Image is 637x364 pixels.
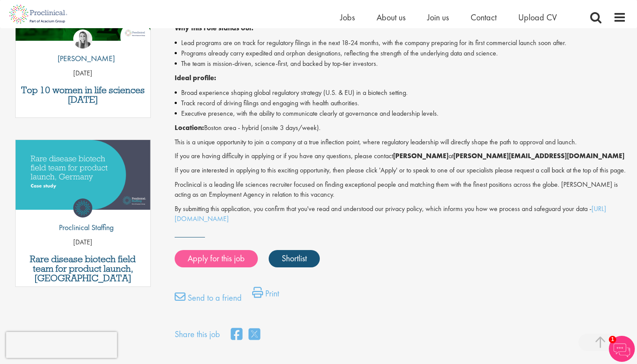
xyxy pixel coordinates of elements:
p: By submitting this application, you confirm that you've read and understood our privacy policy, w... [175,204,627,224]
p: This is a unique opportunity to join a company at a true inflection point, where regulatory leade... [175,137,627,147]
p: Boston area - hybrid (onsite 3 days/week). [175,123,627,133]
li: Programs already carry expedited and orphan designations, reflecting the strength of the underlyi... [175,48,627,58]
p: [DATE] [16,68,150,78]
strong: Ideal profile: [175,73,216,82]
p: If you are having difficulty in applying or if you have any questions, please contact at [175,151,627,161]
a: share on facebook [231,325,242,344]
a: share on twitter [249,325,260,344]
a: Apply for this job [175,250,258,267]
strong: Location: [175,123,204,132]
iframe: reCAPTCHA [6,332,117,358]
a: Jobs [340,12,355,23]
li: Lead programs are on track for regulatory filings in the next 18-24 months, with the company prep... [175,38,627,48]
p: If you are interested in applying to this exciting opportunity, then please click 'Apply' or to s... [175,166,627,175]
a: [URL][DOMAIN_NAME] [175,204,606,223]
span: 1 [609,336,616,343]
a: Hannah Burke [PERSON_NAME] [51,29,115,68]
strong: [PERSON_NAME][EMAIL_ADDRESS][DOMAIN_NAME] [453,151,624,160]
a: Shortlist [269,250,320,267]
li: Track record of driving filings and engaging with health authorities. [175,98,627,108]
img: Chatbot [609,336,635,362]
a: Send to a friend [175,291,242,309]
li: Executive presence, with the ability to communicate clearly at governance and leadership levels. [175,108,627,119]
img: Proclinical Staffing [73,198,92,218]
p: [DATE] [16,237,150,247]
label: Share this job [175,328,220,341]
a: Top 10 women in life sciences [DATE] [20,85,146,104]
a: About us [377,12,406,23]
li: The team is mission-driven, science-first, and backed by top-tier investors. [175,58,627,69]
a: Contact [471,12,497,23]
a: Link to a post [16,140,150,217]
p: [PERSON_NAME] [51,53,115,64]
a: Upload CV [518,12,557,23]
a: Print [252,287,279,304]
img: Hannah Burke [73,29,92,49]
a: Join us [427,12,449,23]
p: Proclinical Staffing [52,222,114,233]
li: Broad experience shaping global regulatory strategy (U.S. & EU) in a biotech setting. [175,88,627,98]
strong: [PERSON_NAME] [393,151,448,160]
a: Rare disease biotech field team for product launch, [GEOGRAPHIC_DATA] [20,254,146,283]
a: Proclinical Staffing Proclinical Staffing [52,198,114,237]
p: Proclinical is a leading life sciences recruiter focused on finding exceptional people and matchi... [175,180,627,200]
